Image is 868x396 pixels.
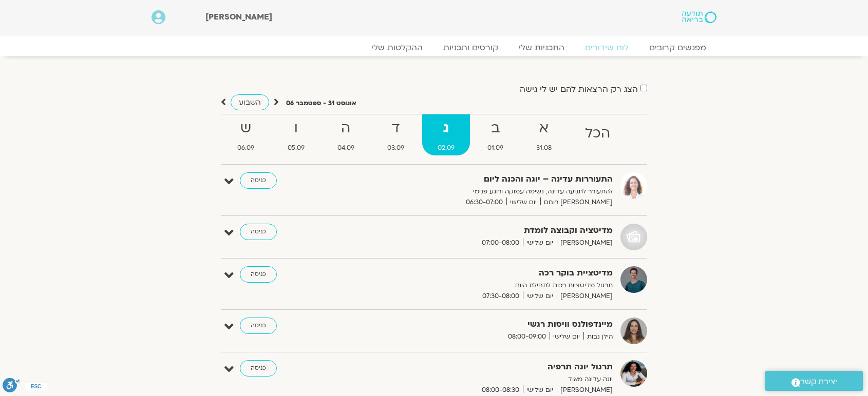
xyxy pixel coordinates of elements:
strong: ו [272,117,319,140]
a: ו05.09 [272,114,319,155]
a: א31.08 [521,114,567,155]
span: 04.09 [322,143,370,153]
span: [PERSON_NAME] [557,237,613,248]
span: יום שלישי [523,385,557,395]
span: 07:00-08:00 [478,237,523,248]
span: הילן נבות [583,331,613,342]
span: 05.09 [272,143,319,153]
a: לוח שידורים [575,43,639,53]
strong: ש [222,117,270,140]
p: יוגה עדינה מאוד [361,374,613,385]
a: התכניות שלי [508,43,575,53]
span: 03.09 [372,143,420,153]
nav: Menu [152,43,716,53]
span: 31.08 [521,143,567,153]
strong: א [521,117,567,140]
strong: תרגול יוגה תרפיה [361,360,613,374]
span: [PERSON_NAME] [557,291,613,302]
a: כניסה [240,266,277,283]
span: 07:30-08:00 [479,291,523,302]
a: ג02.09 [422,114,470,155]
span: יום שלישי [506,197,540,208]
strong: ה [322,117,370,140]
span: 08:00-08:30 [478,385,523,395]
span: 06.09 [222,143,270,153]
a: כניסה [240,360,277,377]
span: השבוע [239,97,261,107]
span: [PERSON_NAME] רוחם [540,197,613,208]
p: תרגול מדיטציות רכות לתחילת היום [361,280,613,291]
strong: מדיטציית בוקר רכה [361,266,613,280]
span: [PERSON_NAME] [557,385,613,395]
span: יצירת קשר [800,375,837,389]
span: [PERSON_NAME] [205,11,272,23]
span: יום שלישי [550,331,583,342]
a: ד03.09 [372,114,420,155]
strong: הכל [570,122,626,145]
strong: התעוררות עדינה – יוגה והכנה ליום [361,172,613,186]
strong: ד [372,117,420,140]
label: הצג רק הרצאות להם יש לי גישה [520,85,638,94]
a: השבוע [231,94,269,110]
strong: ב [472,117,519,140]
a: יצירת קשר [765,371,863,391]
span: 08:00-09:00 [504,331,550,342]
strong: מדיטציה וקבוצה לומדת [361,224,613,237]
a: ה04.09 [322,114,370,155]
span: 06:30-07:00 [462,197,506,208]
span: 01.09 [472,143,519,153]
strong: מיינדפולנס וויסות רגשי [361,318,613,331]
strong: ג [422,117,470,140]
a: הכל [570,114,626,155]
p: אוגוסט 31 - ספטמבר 06 [286,98,356,109]
a: כניסה [240,318,277,334]
a: כניסה [240,172,277,189]
a: קורסים ותכניות [433,43,508,53]
a: ההקלטות שלי [361,43,433,53]
a: ב01.09 [472,114,519,155]
a: מפגשים קרובים [639,43,716,53]
span: 02.09 [422,143,470,153]
span: יום שלישי [523,237,557,248]
span: יום שלישי [523,291,557,302]
a: כניסה [240,224,277,240]
a: ש06.09 [222,114,270,155]
p: להתעורר לתנועה עדינה, נשימה עמוקה ורוגע פנימי [361,186,613,197]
